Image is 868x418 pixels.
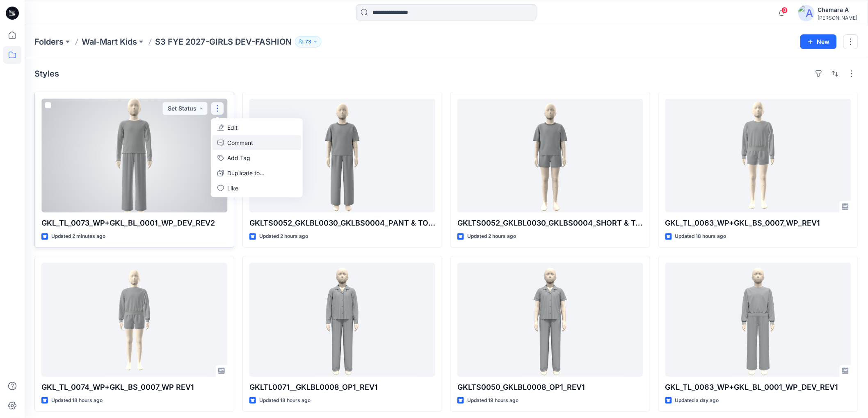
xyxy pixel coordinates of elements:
[665,217,851,229] p: GKL_TL_0063_WP+GKL_BS_0007_WP_REV1
[665,382,851,393] p: GKL_TL_0063_WP+GKL_BL_0001_WP_DEV_REV1
[51,396,103,405] p: Updated 18 hours ago
[457,382,643,393] p: GKLTS0050_GKLBL0008_OP1_REV1
[227,138,253,147] p: Comment
[295,36,322,47] button: 73
[457,217,643,229] p: GKLTS0052_GKLBL0030_GKLBS0004_SHORT & TOP_REV1
[227,184,238,192] p: Like
[82,36,137,47] a: Wal-Mart Kids
[41,263,227,377] a: GKL_TL_0074_WP+GKL_BS_0007_WP REV1
[227,123,238,132] p: Edit
[227,169,265,177] p: Duplicate to...
[212,150,301,165] button: Add Tag
[212,120,301,135] a: Edit
[457,99,643,212] a: GKLTS0052_GKLBL0030_GKLBS0004_SHORT & TOP_REV1
[155,36,292,47] p: S3 FYE 2027-GIRLS DEV-FASHION
[249,99,435,212] a: GKLTS0052_GKLBL0030_GKLBS0004_PANT & TOP_REV1
[467,396,519,405] p: Updated 19 hours ago
[467,232,516,241] p: Updated 2 hours ago
[675,232,726,241] p: Updated 18 hours ago
[34,36,64,47] a: Folders
[259,396,311,405] p: Updated 18 hours ago
[818,5,858,15] div: Chamara A
[305,37,311,46] p: 73
[249,217,435,229] p: GKLTS0052_GKLBL0030_GKLBS0004_PANT & TOP_REV1
[457,263,643,377] a: GKLTS0050_GKLBL0008_OP1_REV1
[800,34,837,49] button: New
[249,263,435,377] a: GKLTL0071__GKLBL0008_OP1_REV1
[665,263,851,377] a: GKL_TL_0063_WP+GKL_BL_0001_WP_DEV_REV1
[34,69,59,79] h4: Styles
[665,99,851,212] a: GKL_TL_0063_WP+GKL_BS_0007_WP_REV1
[818,15,858,21] div: [PERSON_NAME]
[781,7,788,14] span: 8
[259,232,308,241] p: Updated 2 hours ago
[41,382,227,393] p: GKL_TL_0074_WP+GKL_BS_0007_WP REV1
[249,382,435,393] p: GKLTL0071__GKLBL0008_OP1_REV1
[41,99,227,212] a: GKL_TL_0073_WP+GKL_BL_0001_WP_DEV_REV2
[51,232,105,241] p: Updated 2 minutes ago
[675,396,719,405] p: Updated a day ago
[798,5,815,21] img: avatar
[41,217,227,229] p: GKL_TL_0073_WP+GKL_BL_0001_WP_DEV_REV2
